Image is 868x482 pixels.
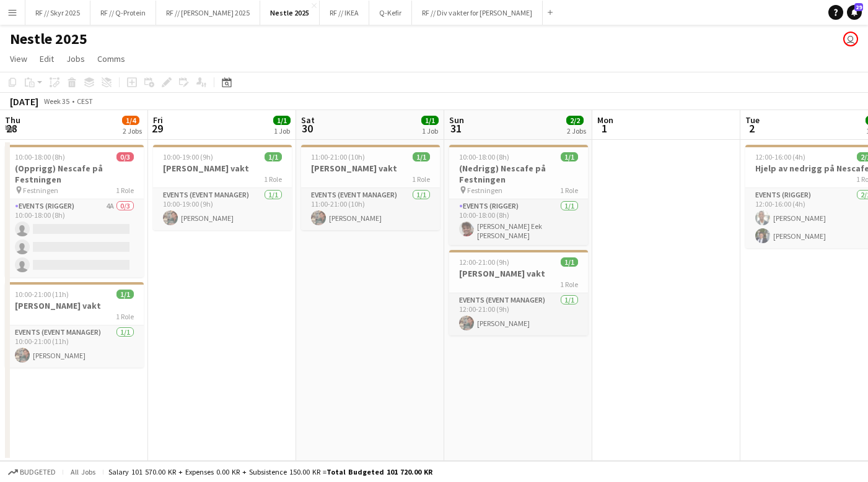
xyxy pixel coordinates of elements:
app-job-card: 10:00-18:00 (8h)0/3(Opprigg) Nescafe på Festningen Festningen1 RoleEvents (Rigger)4A0/310:00-18:0... [5,145,144,277]
div: 2 Jobs [123,126,142,136]
span: Festningen [23,186,58,195]
button: RF // Div vakter for [PERSON_NAME] [412,1,543,25]
span: Edit [40,53,54,64]
span: Festningen [467,186,502,195]
button: RF // [PERSON_NAME] 2025 [156,1,260,25]
span: Fri [153,114,163,126]
h3: [PERSON_NAME] vakt [5,300,144,311]
span: 1/1 [561,152,578,161]
span: 29 [151,121,163,136]
span: 29 [854,3,863,11]
h3: (Opprigg) Nescafe på Festningen [5,163,144,185]
div: 2 Jobs [567,126,586,136]
app-card-role: Events (Rigger)4A0/310:00-18:00 (8h) [5,199,144,277]
span: 1 Role [116,312,134,321]
span: Comms [97,53,125,64]
span: 1 Role [116,186,134,195]
span: Jobs [66,53,85,64]
span: 12:00-21:00 (9h) [459,257,509,267]
span: Sun [449,114,464,126]
span: 1 Role [560,186,578,195]
a: View [5,51,32,67]
h3: [PERSON_NAME] vakt [301,163,440,174]
h3: (Nedrigg) Nescafe på Festningen [449,163,588,185]
a: Comms [92,51,130,67]
span: Mon [597,114,613,126]
app-card-role: Events (Event Manager)1/112:00-21:00 (9h)[PERSON_NAME] [449,293,588,335]
span: 1 [595,121,613,136]
span: 1/4 [122,116,139,125]
div: [DATE] [10,95,38,108]
span: 12:00-16:00 (4h) [755,152,805,161]
button: Nestle 2025 [260,1,320,25]
h3: [PERSON_NAME] vakt [449,268,588,279]
app-card-role: Events (Event Manager)1/110:00-19:00 (9h)[PERSON_NAME] [153,188,292,230]
span: 1 Role [264,174,282,184]
span: 1/1 [273,116,291,125]
h1: Nestle 2025 [10,30,87,48]
div: CEST [77,97,93,106]
app-job-card: 11:00-21:00 (10h)1/1[PERSON_NAME] vakt1 RoleEvents (Event Manager)1/111:00-21:00 (10h)[PERSON_NAME] [301,145,440,230]
button: Q-Kefir [369,1,412,25]
app-card-role: Events (Event Manager)1/111:00-21:00 (10h)[PERSON_NAME] [301,188,440,230]
div: 1 Job [422,126,438,136]
app-job-card: 10:00-18:00 (8h)1/1(Nedrigg) Nescafe på Festningen Festningen1 RoleEvents (Rigger)1/110:00-18:00 ... [449,145,588,245]
span: 1 Role [560,280,578,289]
span: 1/1 [265,152,282,161]
span: All jobs [68,467,98,476]
span: 28 [3,121,20,136]
span: Week 35 [41,97,72,106]
span: 0/3 [116,152,134,161]
span: 1/1 [413,152,430,161]
a: Jobs [61,51,90,67]
button: Budgeted [6,465,58,479]
span: 1/1 [421,116,439,125]
button: RF // Q-Protein [90,1,156,25]
span: View [10,53,27,64]
app-job-card: 12:00-21:00 (9h)1/1[PERSON_NAME] vakt1 RoleEvents (Event Manager)1/112:00-21:00 (9h)[PERSON_NAME] [449,250,588,335]
span: Sat [301,114,315,126]
div: 1 Job [274,126,290,136]
button: RF // Skyr 2025 [25,1,90,25]
span: 10:00-18:00 (8h) [15,152,65,161]
span: 1 Role [412,174,430,184]
a: Edit [35,51,59,67]
h3: [PERSON_NAME] vakt [153,163,292,174]
span: Budgeted [20,468,56,476]
a: 29 [847,5,862,20]
span: 2 [743,121,760,136]
span: 1/1 [116,290,134,299]
span: 31 [447,121,464,136]
span: 2/2 [566,116,584,125]
span: Tue [745,114,760,126]
span: 10:00-21:00 (11h) [15,290,69,299]
span: Thu [5,114,20,126]
app-card-role: Events (Rigger)1/110:00-18:00 (8h)[PERSON_NAME] Eek [PERSON_NAME] [449,199,588,245]
app-card-role: Events (Event Manager)1/110:00-21:00 (11h)[PERSON_NAME] [5,325,144,368]
span: 10:00-19:00 (9h) [163,152,213,161]
app-job-card: 10:00-21:00 (11h)1/1[PERSON_NAME] vakt1 RoleEvents (Event Manager)1/110:00-21:00 (11h)[PERSON_NAME] [5,282,144,368]
span: 11:00-21:00 (10h) [311,152,365,161]
button: RF // IKEA [320,1,369,25]
app-job-card: 10:00-19:00 (9h)1/1[PERSON_NAME] vakt1 RoleEvents (Event Manager)1/110:00-19:00 (9h)[PERSON_NAME] [153,145,292,230]
span: 30 [299,121,315,136]
span: 10:00-18:00 (8h) [459,152,509,161]
span: Total Budgeted 101 720.00 KR [327,467,432,476]
div: Salary 101 570.00 KR + Expenses 0.00 KR + Subsistence 150.00 KR = [108,467,432,476]
span: 1/1 [561,257,578,267]
app-user-avatar: Fredrikke Moland Flesner [843,32,858,46]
